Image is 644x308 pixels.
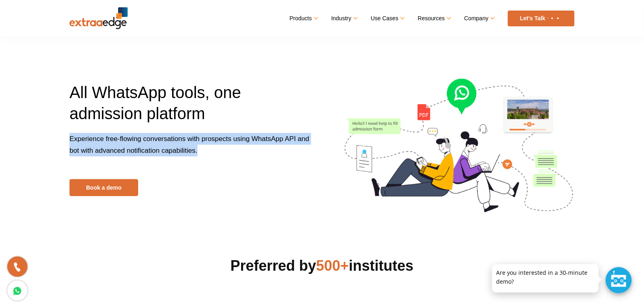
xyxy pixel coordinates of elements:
img: whatsapp-communication [344,63,575,216]
div: Chat [606,267,632,293]
a: Industry [331,13,357,24]
a: Resources [418,13,450,24]
span: Experience free-flowing conversations with prospects using WhatsApp API and bot with advanced not... [69,135,309,154]
a: Book a demo [69,179,138,196]
a: Company [464,13,494,24]
h2: Preferred by institutes [69,256,575,276]
a: Products [290,13,317,24]
span: 500+ [316,257,349,274]
a: Use Cases [371,13,404,24]
h1: All WhatsApp tools, one admission platform [69,82,316,133]
a: Let’s Talk [508,11,575,26]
